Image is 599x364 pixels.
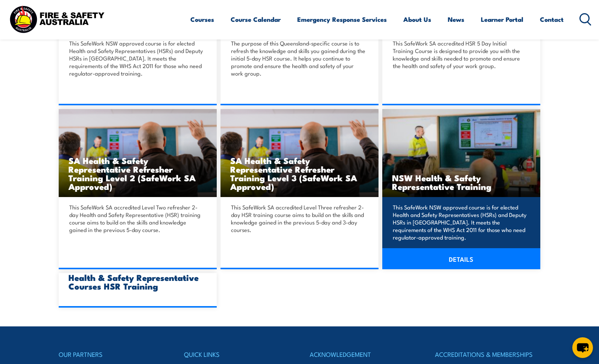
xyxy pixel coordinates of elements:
h4: ACKNOWLEDGEMENT [310,349,415,359]
a: Emergency Response Services [297,9,387,29]
p: This SafeWork NSW approved course is for elected Health and Safety Representatives (HSRs) and Dep... [393,203,528,241]
a: NSW Health & Safety Representative Training [382,109,540,197]
p: The purpose of this Queensland-specific course is to refresh the knowledge and skills you gained ... [231,39,366,77]
a: News [448,9,464,29]
h4: QUICK LINKS [184,349,289,359]
a: About Us [403,9,431,29]
h3: NSW Health & Safety Representative Training [392,173,531,191]
p: This SafeWork SA accredited Level Two refresher 2-day Health and Safety Representative (HSR) trai... [69,203,204,234]
h3: SA Health & Safety Representative Refresher Training Level 2 (SafeWork SA Approved) [68,156,207,191]
h4: ACCREDITATIONS & MEMBERSHIPS [435,349,540,359]
p: This SafeWork SA accredited HSR 5 Day Initial Training Course is designed to provide you with the... [393,39,528,70]
a: SA Health & Safety Representative Refresher Training Level 3 (SafeWork SA Approved) [220,109,379,197]
a: Course Calendar [231,9,281,29]
img: SA Health & Safety Representative Initial 5 Day Training (SafeWork SA Approved) [220,109,379,197]
h4: OUR PARTNERS [59,349,164,359]
h3: SA Health & Safety Representative Refresher Training Level 3 (SafeWork SA Approved) [230,156,369,191]
h3: Health & Safety Representative Courses HSR Training [68,273,207,290]
a: Contact [540,9,564,29]
p: This SafeWork SA accredited Level Three refresher 2-day HSR training course aims to build on the ... [231,203,366,234]
a: DETAILS [382,248,540,269]
img: NSW Health & Safety Representative Refresher Training [382,109,540,197]
a: Learner Portal [481,9,523,29]
a: SA Health & Safety Representative Refresher Training Level 2 (SafeWork SA Approved) [59,109,217,197]
p: This SafeWork NSW approved course is for elected Health and Safety Representatives (HSRs) and Dep... [69,39,204,77]
a: Courses [190,9,214,29]
img: SA Health & Safety Representative Initial 5 Day Training (SafeWork SA Approved) [59,109,217,197]
button: chat-button [572,337,593,358]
